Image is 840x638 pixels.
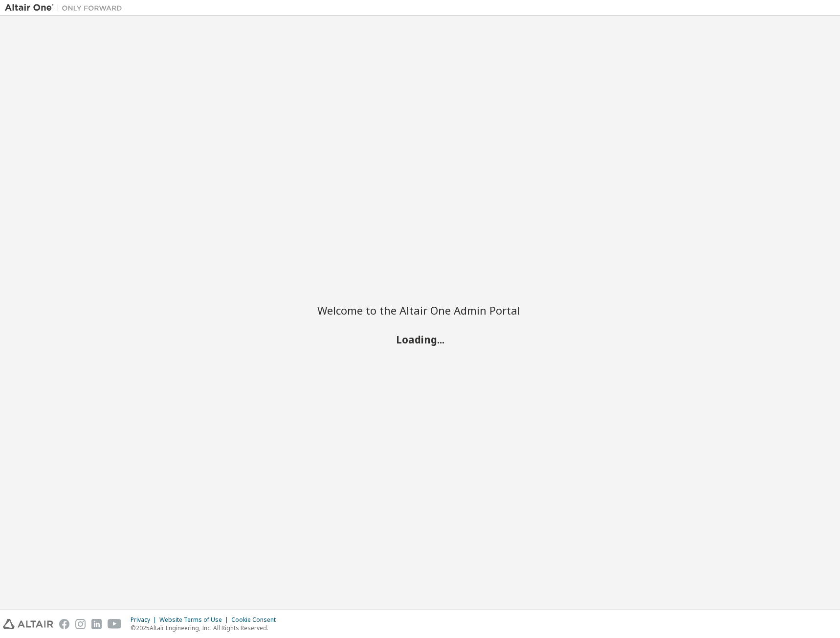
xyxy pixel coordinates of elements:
[159,616,231,624] div: Website Terms of Use
[231,616,282,624] div: Cookie Consent
[3,619,53,629] img: altair_logo.svg
[317,303,523,317] h2: Welcome to the Altair One Admin Portal
[108,619,122,629] img: youtube.svg
[131,616,159,624] div: Privacy
[131,624,282,632] p: © 2025 Altair Engineering, Inc. All Rights Reserved.
[317,333,523,346] h2: Loading...
[5,3,127,13] img: Altair One
[59,619,69,629] img: facebook.svg
[75,619,86,629] img: instagram.svg
[91,619,102,629] img: linkedin.svg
